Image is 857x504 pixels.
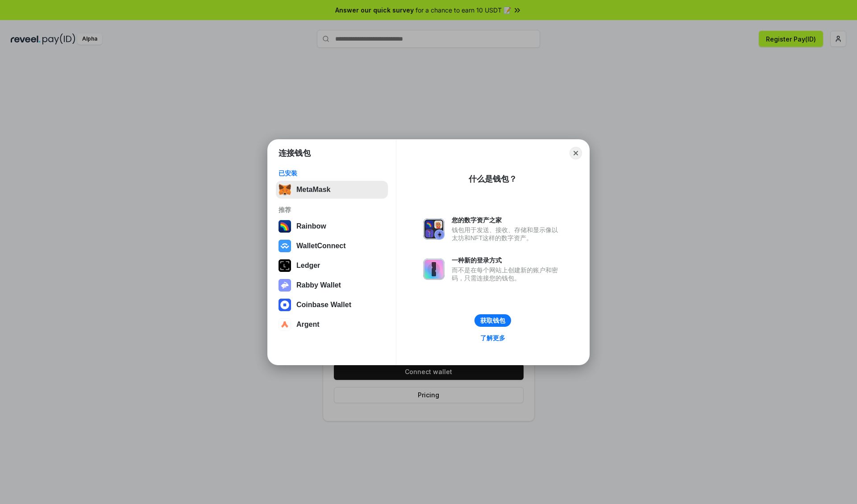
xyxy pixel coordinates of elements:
[276,316,388,333] button: Argent
[452,226,562,242] div: 钱包用于发送、接收、存储和显示像以太坊和NFT这样的数字资产。
[480,317,505,325] div: 获取钱包
[279,299,291,311] img: svg+xml,%3Csvg%20width%3D%2228%22%20height%3D%2228%22%20viewBox%3D%220%200%2028%2028%22%20fill%3D...
[296,242,346,250] div: WalletConnect
[279,240,291,252] img: svg+xml,%3Csvg%20width%3D%2228%22%20height%3D%2228%22%20viewBox%3D%220%200%2028%2028%22%20fill%3D...
[570,147,582,159] button: Close
[279,183,291,196] img: svg+xml,%3Csvg%20fill%3D%22none%22%20height%3D%2233%22%20viewBox%3D%220%200%2035%2033%22%20width%...
[423,218,445,240] img: svg+xml,%3Csvg%20xmlns%3D%22http%3A%2F%2Fwww.w3.org%2F2000%2Fsvg%22%20fill%3D%22none%22%20viewBox...
[452,266,562,282] div: 而不是在每个网站上创建新的账户和密码，只需连接您的钱包。
[279,169,385,177] div: 已安装
[452,256,562,264] div: 一种新的登录方式
[475,332,511,344] a: 了解更多
[480,334,505,342] div: 了解更多
[296,281,341,289] div: Rabby Wallet
[279,279,291,292] img: svg+xml,%3Csvg%20xmlns%3D%22http%3A%2F%2Fwww.w3.org%2F2000%2Fsvg%22%20fill%3D%22none%22%20viewBox...
[469,174,517,184] div: 什么是钱包？
[296,301,351,309] div: Coinbase Wallet
[296,262,320,270] div: Ledger
[279,206,385,214] div: 推荐
[279,318,291,331] img: svg+xml,%3Csvg%20width%3D%2228%22%20height%3D%2228%22%20viewBox%3D%220%200%2028%2028%22%20fill%3D...
[276,257,388,275] button: Ledger
[423,258,445,280] img: svg+xml,%3Csvg%20xmlns%3D%22http%3A%2F%2Fwww.w3.org%2F2000%2Fsvg%22%20fill%3D%22none%22%20viewBox...
[279,220,291,233] img: svg+xml,%3Csvg%20width%3D%22120%22%20height%3D%22120%22%20viewBox%3D%220%200%20120%20120%22%20fil...
[279,259,291,272] img: svg+xml,%3Csvg%20xmlns%3D%22http%3A%2F%2Fwww.w3.org%2F2000%2Fsvg%22%20width%3D%2228%22%20height%3...
[296,222,326,230] div: Rainbow
[276,217,388,235] button: Rainbow
[279,148,311,158] h1: 连接钱包
[276,181,388,199] button: MetaMask
[276,276,388,294] button: Rabby Wallet
[296,321,320,329] div: Argent
[276,237,388,255] button: WalletConnect
[474,314,511,327] button: 获取钱包
[452,216,562,224] div: 您的数字资产之家
[296,186,330,194] div: MetaMask
[276,296,388,314] button: Coinbase Wallet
